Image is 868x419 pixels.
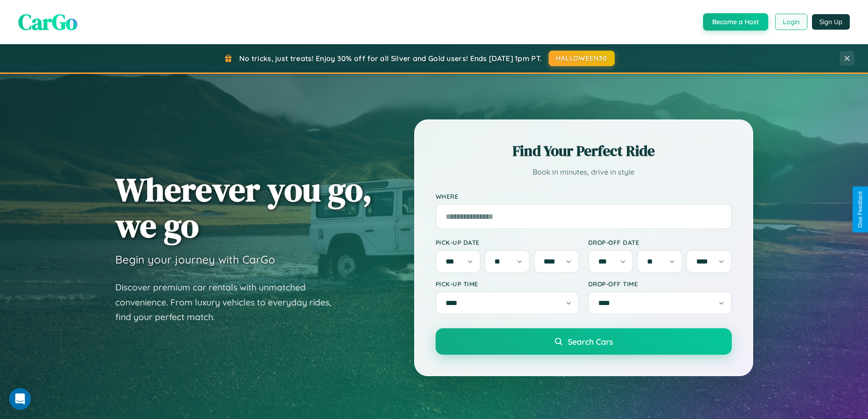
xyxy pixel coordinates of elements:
[436,166,732,179] p: Book in minutes, drive in style
[436,141,732,161] h2: Find Your Perfect Ride
[588,280,732,288] label: Drop-off Time
[857,191,863,228] div: Give Feedback
[588,238,732,246] label: Drop-off Date
[549,51,615,66] button: HALLOWEEN30
[436,192,732,200] label: Where
[703,13,768,31] button: Become a Host
[568,336,613,347] span: Search Cars
[115,280,343,325] p: Discover premium car rentals with unmatched convenience. From luxury vehicles to everyday rides, ...
[436,280,579,288] label: Pick-up Time
[436,238,579,246] label: Pick-up Date
[9,388,31,410] iframe: Intercom live chat
[436,328,732,355] button: Search Cars
[115,253,275,266] h3: Begin your journey with CarGo
[812,14,850,30] button: Sign Up
[115,171,372,243] h1: Wherever you go, we go
[239,54,542,63] span: No tricks, just treats! Enjoy 30% off for all Silver and Gold users! Ends [DATE] 1pm PT.
[775,14,807,30] button: Login
[18,7,77,37] span: CarGo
